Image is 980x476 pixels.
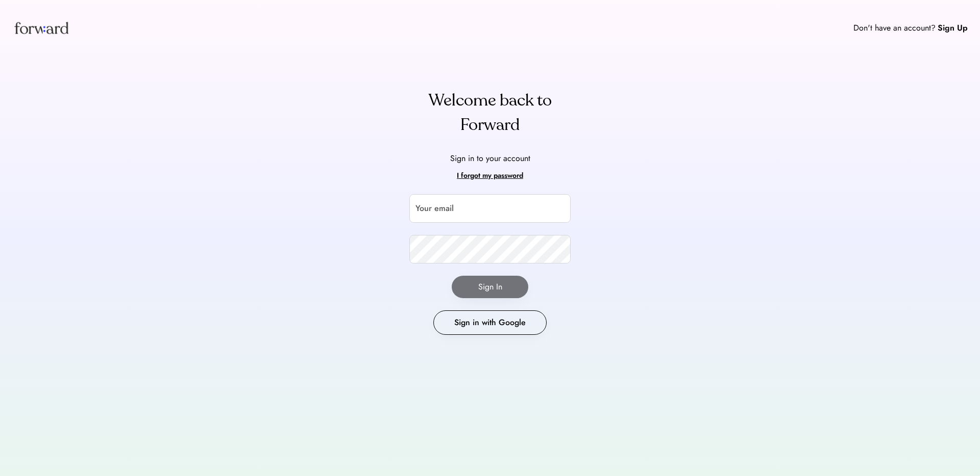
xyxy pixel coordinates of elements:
[457,170,523,182] div: I forgot my password
[409,88,571,137] div: Welcome back to Forward
[452,276,528,298] button: Sign In
[853,22,936,34] div: Don't have an account?
[12,12,70,43] img: Forward logo
[450,152,530,165] div: Sign in to your account
[433,310,547,335] button: Sign in with Google
[938,22,968,34] div: Sign Up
